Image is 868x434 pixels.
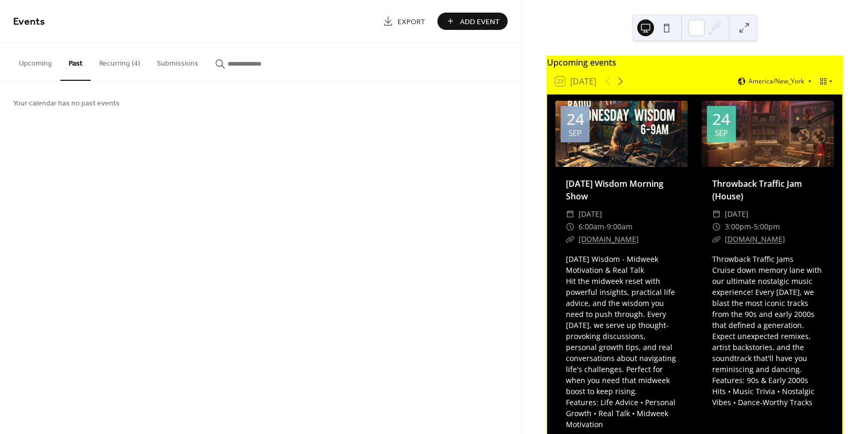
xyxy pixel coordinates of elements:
button: Upcoming [10,43,60,80]
span: [DATE] [725,208,748,220]
span: America/New_York [748,78,804,84]
a: [DOMAIN_NAME] [578,234,639,244]
div: ​ [566,220,574,233]
div: 24 [712,111,730,127]
div: Upcoming events [547,56,842,69]
span: - [751,220,754,233]
div: ​ [712,208,721,220]
button: Submissions [148,43,207,80]
span: Events [13,12,45,32]
div: [DATE] Wisdom - Midweek Motivation & Real Talk Hit the midweek reset with powerful insights, prac... [555,253,688,430]
button: Recurring (4) [91,43,148,80]
div: Throwback Traffic Jams Cruise down memory lane with our ultimate nostalgic music experience! Ever... [702,253,834,408]
div: Sep [715,129,728,137]
div: 24 [566,111,584,127]
div: ​ [566,233,574,246]
a: [DATE] Wisdom Morning Show [566,178,663,202]
span: 9:00am [607,220,633,233]
span: - [604,220,607,233]
span: Export [398,16,425,27]
a: Export [375,13,433,30]
span: Your calendar has no past events [13,98,120,109]
a: Throwback Traffic Jam (House) [712,178,802,202]
div: ​ [566,208,574,220]
div: ​ [712,220,721,233]
button: Add Event [437,13,508,30]
span: 6:00am [578,220,604,233]
div: ​ [712,233,721,246]
a: [DOMAIN_NAME] [725,234,785,244]
button: Past [60,43,91,81]
span: [DATE] [578,208,602,220]
span: 5:00pm [754,220,780,233]
div: Sep [569,129,582,137]
span: 3:00pm [725,220,751,233]
span: Add Event [460,16,500,27]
